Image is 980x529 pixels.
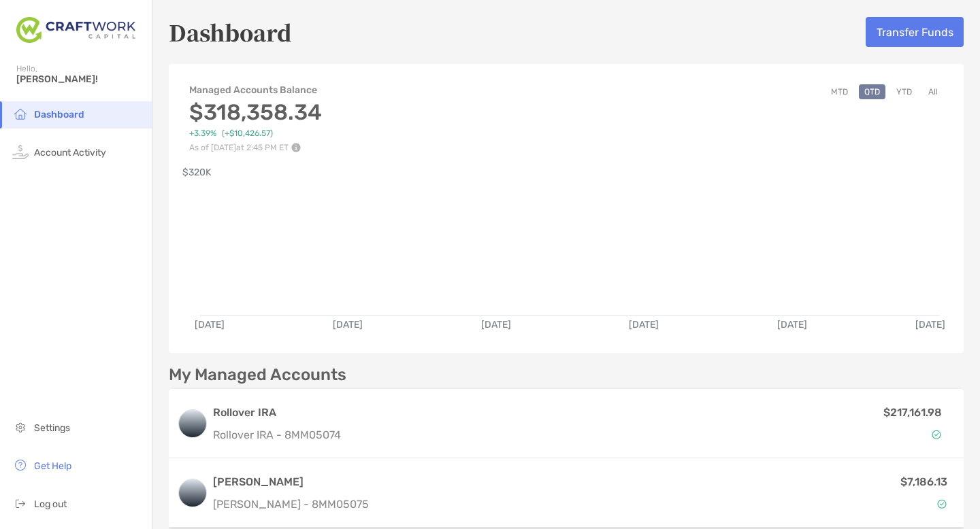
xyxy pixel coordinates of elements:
[883,404,942,421] p: $217,161.98
[866,17,964,47] button: Transfer Funds
[937,499,947,509] img: Account Status icon
[34,460,71,472] span: Get Help
[481,319,511,330] text: [DATE]
[16,5,135,54] img: Zoe Logo
[213,474,369,490] h3: [PERSON_NAME]
[189,84,322,96] h4: Managed Accounts Balance
[34,422,70,434] span: Settings
[891,84,917,99] button: YTD
[169,366,346,383] p: My Managed Accounts
[169,16,292,48] h5: Dashboard
[189,143,322,152] p: As of [DATE] at 2:45 PM ET
[12,419,29,435] img: settings icon
[34,498,67,510] span: Log out
[213,426,686,443] p: Rollover IRA - 8MM05074
[34,147,106,158] span: Account Activity
[12,105,29,122] img: household icon
[12,495,29,511] img: logout icon
[12,457,29,473] img: get-help icon
[189,99,322,125] h3: $318,358.34
[826,84,853,99] button: MTD
[222,129,273,139] span: ( +$10,426.57 )
[923,84,943,99] button: All
[189,129,216,139] span: +3.39%
[16,73,144,85] span: [PERSON_NAME]!
[213,496,369,513] p: [PERSON_NAME] - 8MM05075
[179,410,206,437] img: logo account
[900,473,947,490] p: $7,186.13
[291,143,301,152] img: Performance Info
[195,319,225,330] text: [DATE]
[629,319,659,330] text: [DATE]
[12,143,29,160] img: activity icon
[182,167,212,178] text: $320K
[932,430,941,439] img: Account Status icon
[213,405,686,421] h3: Rollover IRA
[859,84,885,99] button: QTD
[777,319,807,330] text: [DATE]
[179,479,206,507] img: logo account
[333,319,363,330] text: [DATE]
[34,109,84,120] span: Dashboard
[915,319,945,330] text: [DATE]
